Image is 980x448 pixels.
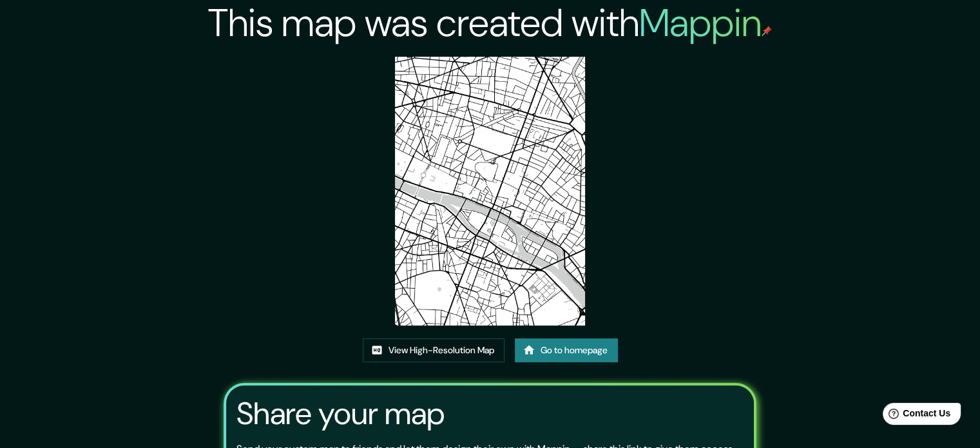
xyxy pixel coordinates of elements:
[762,26,772,36] img: mappin-pin
[363,338,504,362] a: View High-Resolution Map
[865,398,966,434] iframe: Help widget launcher
[236,396,445,432] h3: Share your map
[395,57,585,326] img: created-map
[515,338,618,362] a: Go to homepage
